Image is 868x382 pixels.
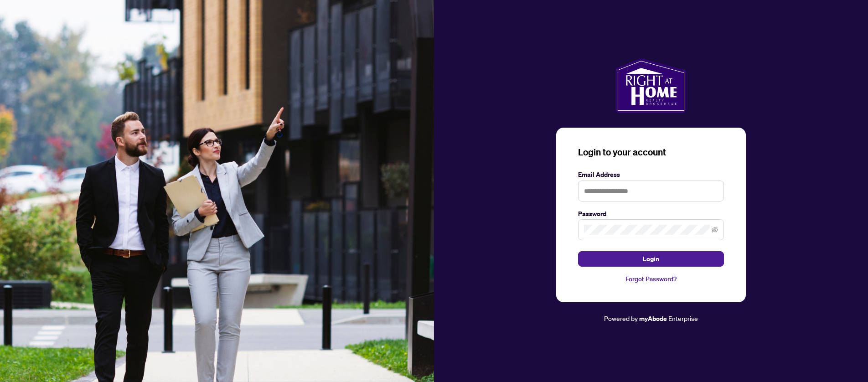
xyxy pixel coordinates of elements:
span: Powered by [604,314,638,322]
span: eye-invisible [712,227,718,233]
label: Email Address [578,170,724,180]
label: Password [578,209,724,219]
a: Forgot Password? [578,274,724,284]
span: Login [643,252,659,266]
a: myAbode [639,314,667,324]
span: Enterprise [668,314,698,322]
img: ma-logo [615,58,686,113]
h3: Login to your account [578,146,724,159]
button: Login [578,251,724,267]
